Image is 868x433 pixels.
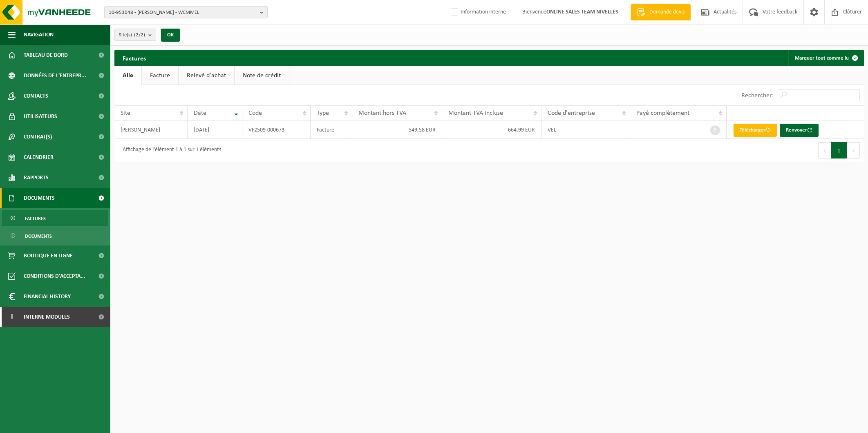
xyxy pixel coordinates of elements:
[161,29,180,42] button: OK
[442,121,541,139] td: 664,99 EUR
[24,106,57,127] span: Utilisateurs
[114,29,156,41] button: Site(s)(2/2)
[358,110,406,116] span: Montant hors TVA
[142,66,178,85] a: Facture
[24,86,48,106] span: Contacts
[317,110,329,116] span: Type
[2,228,108,243] a: Documents
[114,121,188,139] td: [PERSON_NAME]
[546,9,618,15] strong: ONLINE SALES TEAM NIVELLES
[24,45,68,65] span: Tableau de bord
[2,210,108,226] a: Factures
[188,121,242,139] td: [DATE]
[194,110,206,116] span: Date
[119,143,221,158] div: Affichage de l'élément 1 à 1 sur 1 éléments
[121,110,130,116] span: Site
[734,124,777,137] a: Télécharger
[780,124,819,137] button: Renvoyer
[242,121,311,139] td: VF2509-000673
[352,121,442,139] td: 549,58 EUR
[25,211,46,226] span: Factures
[24,188,55,208] span: Documents
[24,147,54,167] span: Calendrier
[24,286,71,307] span: Financial History
[179,66,234,85] a: Relevé d'achat
[24,167,49,188] span: Rapports
[119,29,145,41] span: Site(s)
[831,142,847,158] button: 1
[104,6,268,18] button: 10-953048 - [PERSON_NAME] - WEMMEL
[109,7,257,19] span: 10-953048 - [PERSON_NAME] - WEMMEL
[114,66,141,85] a: Alle
[788,50,863,66] button: Marquer tout comme lu
[24,246,73,266] span: Boutique en ligne
[24,307,70,327] span: Interne modules
[24,65,86,86] span: Données de l'entrepr...
[541,121,630,139] td: VEL
[235,66,289,85] a: Note de crédit
[25,228,52,244] span: Documents
[114,50,154,66] h2: Factures
[248,110,262,116] span: Code
[24,266,85,286] span: Conditions d'accepta...
[647,8,687,16] span: Demande devis
[548,110,595,116] span: Code d'entreprise
[847,142,860,158] button: Next
[636,110,689,116] span: Payé complètement
[24,25,54,45] span: Navigation
[449,6,506,18] label: Information interne
[631,4,691,20] a: Demande devis
[311,121,352,139] td: Facture
[134,32,145,38] count: (2/2)
[24,127,52,147] span: Contrat(s)
[741,92,774,99] label: Rechercher:
[818,142,831,158] button: Previous
[8,307,16,327] span: I
[448,110,503,116] span: Montant TVA incluse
